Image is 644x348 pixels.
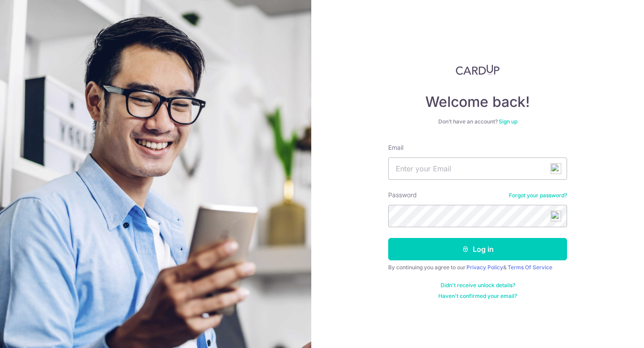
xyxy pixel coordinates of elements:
[499,118,517,125] a: Sign up
[388,157,567,180] input: Enter your Email
[388,143,403,152] label: Email
[388,93,567,111] h4: Welcome back!
[388,238,567,260] button: Log in
[551,163,561,174] img: npw-badge-icon-locked.svg
[551,211,561,221] img: npw-badge-icon-locked.svg
[388,264,567,271] div: By continuing you agree to our &
[456,64,500,75] img: CardUp Logo
[388,118,567,125] div: Don’t have an account?
[388,191,417,199] label: Password
[438,293,517,300] a: Haven't confirmed your email?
